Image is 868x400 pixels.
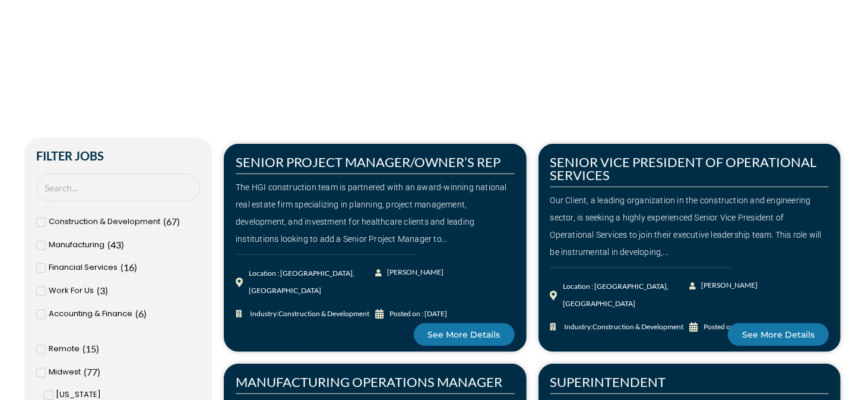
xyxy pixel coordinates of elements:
a: SUPERINTENDENT [550,374,666,390]
span: 77 [87,366,97,377]
a: SENIOR PROJECT MANAGER/OWNER’S REP [236,154,500,170]
span: ( [121,262,123,273]
a: SENIOR VICE PRESIDENT OF OPERATIONAL SERVICES [550,154,817,183]
a: Industry:Construction & Development [236,305,375,323]
input: Search Job [36,174,200,201]
span: ) [105,285,108,296]
span: ) [96,343,99,354]
span: ) [144,308,147,319]
span: Construction & Development [49,213,160,231]
span: Industry: [247,305,369,323]
span: Midwest [49,364,81,381]
span: 3 [100,285,105,296]
span: ) [121,239,124,250]
span: Manufacturing [49,237,104,254]
a: [PERSON_NAME] [375,264,445,281]
span: See More Details [428,330,500,339]
span: 43 [110,239,121,250]
span: ) [134,262,137,273]
span: 6 [138,308,144,319]
span: ( [97,285,100,296]
div: Posted on : [DATE] [389,305,447,323]
div: Location : [GEOGRAPHIC_DATA], [GEOGRAPHIC_DATA] [249,265,375,300]
span: [PERSON_NAME] [698,277,758,294]
span: 15 [85,343,96,354]
a: See More Details [414,323,515,346]
span: ) [177,216,180,227]
span: See More Details [742,330,815,339]
span: ( [83,343,85,354]
span: Accounting & Finance [49,305,132,323]
div: Location : [GEOGRAPHIC_DATA], [GEOGRAPHIC_DATA] [563,278,690,313]
span: Financial Services [49,259,118,276]
span: 16 [123,262,134,273]
span: Work For Us [49,282,94,300]
a: [PERSON_NAME] [689,277,759,294]
span: ( [107,239,110,250]
span: Remote [49,341,80,358]
div: The HGI construction team is partnered with an award-winning national real estate firm specializi... [236,179,515,247]
span: ( [84,366,87,377]
a: See More Details [728,323,829,346]
span: 67 [166,216,177,227]
span: [PERSON_NAME] [384,264,443,281]
span: ( [135,308,138,319]
h2: Filter Jobs [36,150,200,162]
span: ( [163,216,166,227]
span: Construction & Development [278,309,369,318]
a: MANUFACTURING OPERATIONS MANAGER [236,374,502,390]
span: ) [97,366,100,377]
div: Our Client, a leading organization in the construction and engineering sector, is seeking a highl... [550,192,829,260]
